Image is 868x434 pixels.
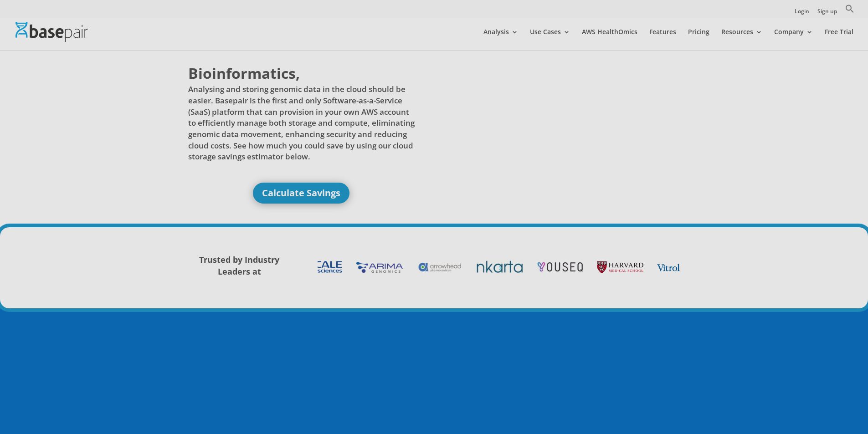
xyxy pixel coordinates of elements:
[845,4,854,13] svg: Search
[199,254,279,277] strong: Trusted by Industry Leaders at
[688,29,709,50] a: Pricing
[530,29,570,50] a: Use Cases
[795,9,809,18] a: Login
[441,63,668,190] iframe: Basepair - NGS Analysis Simplified
[721,29,762,50] a: Resources
[825,29,853,50] a: Free Trial
[817,9,837,18] a: Sign up
[483,29,518,50] a: Analysis
[188,63,300,84] span: Bioinformatics,
[15,22,88,41] img: Basepair
[845,4,854,18] a: Search Icon Link
[253,183,349,204] a: Calculate Savings
[649,29,676,50] a: Features
[774,29,813,50] a: Company
[188,84,415,162] span: Analysing and storing genomic data in the cloud should be easier. Basepair is the first and only ...
[582,29,637,50] a: AWS HealthOmics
